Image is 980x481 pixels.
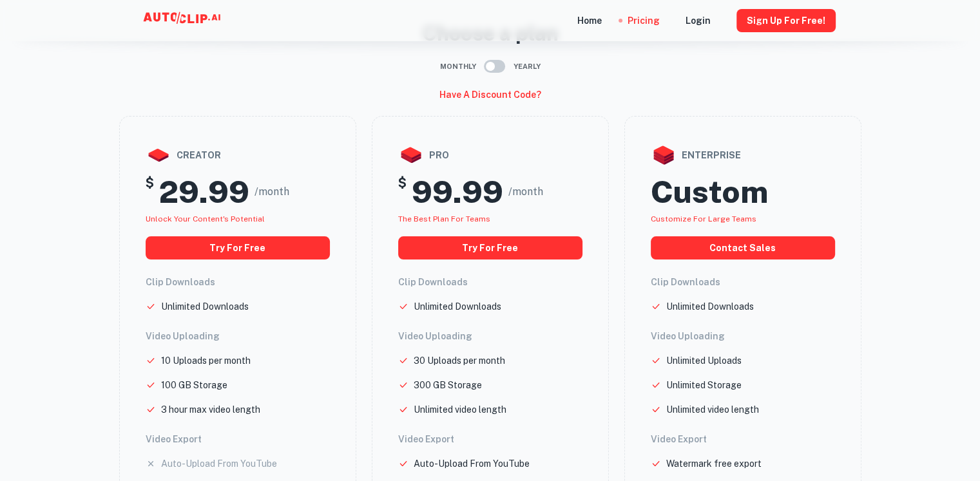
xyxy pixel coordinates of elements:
h6: Video Uploading [146,329,330,343]
h6: Video Uploading [651,329,835,343]
button: Have a discount code? [434,84,546,106]
p: Auto-Upload From YouTube [161,457,277,471]
h5: $ [146,173,154,211]
span: The best plan for teams [398,214,490,223]
h6: Video Export [398,432,582,446]
h2: 29.99 [159,173,249,211]
h6: Clip Downloads [146,275,330,289]
h6: Video Export [651,432,835,446]
p: 30 Uploads per month [414,354,505,368]
h5: $ [398,173,407,211]
h2: 99.99 [412,173,503,211]
h6: Video Uploading [398,329,582,343]
div: pro [398,142,582,168]
div: creator [146,142,330,168]
h6: Clip Downloads [398,275,582,289]
p: Unlimited Uploads [666,354,742,368]
p: Unlimited video length [414,402,506,417]
p: Auto-Upload From YouTube [414,457,530,471]
p: Unlimited video length [666,402,759,417]
p: 10 Uploads per month [161,354,251,368]
p: 100 GB Storage [161,378,227,392]
span: Monthly [440,61,476,72]
span: Customize for large teams [651,214,756,223]
span: Yearly [514,61,541,72]
p: 3 hour max video length [161,402,260,417]
p: 300 GB Storage [414,378,482,392]
h2: Custom [651,173,768,211]
p: Unlimited Downloads [161,299,249,314]
p: Unlimited Downloads [666,299,754,314]
h6: Video Export [146,432,330,446]
button: Contact Sales [651,236,835,259]
p: Unlimited Downloads [414,299,501,314]
div: enterprise [651,142,835,168]
span: /month [255,184,289,200]
span: Unlock your Content's potential [146,214,265,223]
h6: Clip Downloads [651,275,835,289]
button: Try for free [398,236,582,259]
h6: Have a discount code? [439,88,541,102]
span: /month [508,184,543,200]
button: Try for free [146,236,330,259]
p: Watermark free export [666,457,762,471]
button: Sign Up for free! [736,9,836,32]
p: Unlimited Storage [666,378,742,392]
